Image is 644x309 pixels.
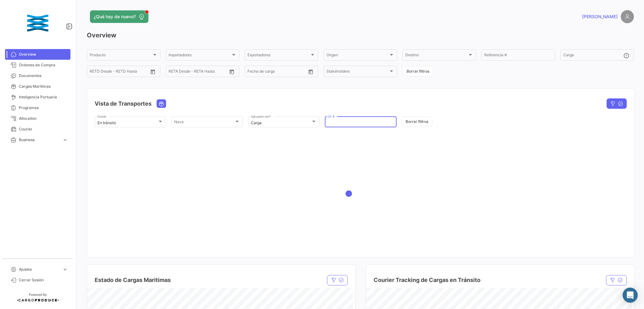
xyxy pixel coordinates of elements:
[227,67,236,76] button: Open calendar
[148,67,158,76] button: Open calendar
[326,70,389,74] span: Stakeholders
[90,10,148,23] button: ¿Qué hay de nuevo?
[169,70,180,74] input: Desde
[105,70,133,74] input: Hasta
[169,54,231,58] span: Importadores
[97,120,116,125] mat-select-trigger: En tránsito
[94,14,136,20] span: ¿Qué hay de nuevo?
[5,124,70,135] a: Courier
[19,116,68,121] span: Allocation
[95,99,152,108] h4: Vista de Transportes
[621,10,634,23] img: placeholder-user.png
[19,52,68,57] span: Overview
[402,66,433,76] button: Borrar filtros
[405,54,468,58] span: Destino
[22,8,53,39] img: customer_38.png
[19,277,68,283] span: Cerrar Sesión
[19,267,60,272] span: Ajustes
[174,121,234,125] span: Nave
[19,73,68,79] span: Documentos
[90,54,152,58] span: Producto
[5,70,70,81] a: Documentos
[19,137,60,143] span: Business
[5,113,70,124] a: Allocation
[19,62,68,68] span: Órdenes de Compra
[326,54,389,58] span: Origen
[5,92,70,102] a: Inteligencia Portuaria
[62,137,68,143] span: expand_more
[19,105,68,111] span: Programas
[5,60,70,70] a: Órdenes de Compra
[5,81,70,92] a: Cargas Marítimas
[306,67,315,76] button: Open calendar
[184,70,212,74] input: Hasta
[374,276,480,284] h4: Courier Tracking de Cargas en Tránsito
[19,84,68,89] span: Cargas Marítimas
[90,70,101,74] input: Desde
[5,102,70,113] a: Programas
[157,100,166,108] button: Ocean
[251,120,262,125] mat-select-trigger: Carga
[19,126,68,132] span: Courier
[62,267,68,272] span: expand_more
[19,94,68,100] span: Inteligencia Portuaria
[402,117,432,127] button: Borrar filtros
[247,70,259,74] input: Desde
[247,54,310,58] span: Exportadores
[95,276,171,284] h4: Estado de Cargas Maritimas
[582,14,618,20] span: [PERSON_NAME]
[87,31,634,40] h3: Overview
[5,49,70,60] a: Overview
[623,288,638,303] div: Abrir Intercom Messenger
[263,70,291,74] input: Hasta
